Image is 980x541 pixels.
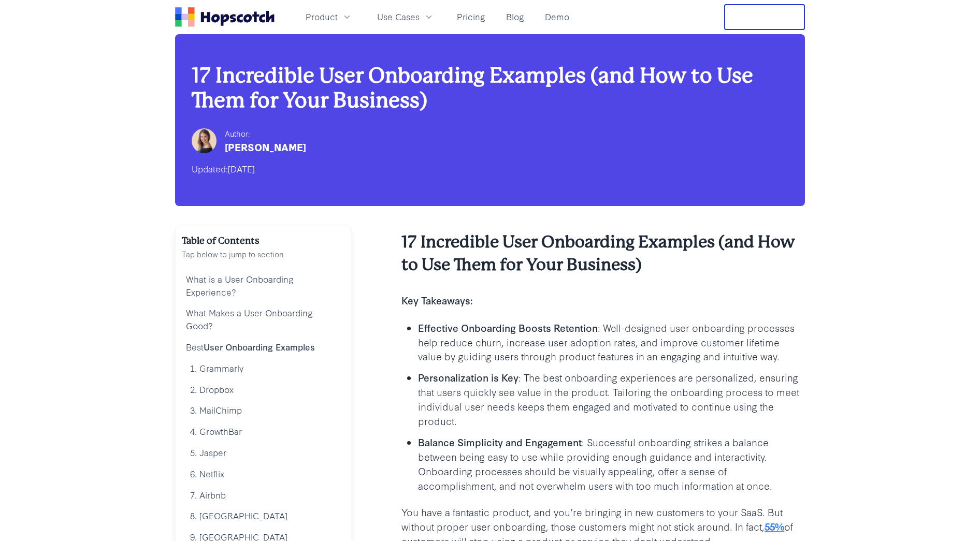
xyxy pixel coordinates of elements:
span: Product [306,10,338,23]
button: Use Cases [371,8,440,25]
time: [DATE] [228,163,255,174]
button: Free Trial [724,4,805,30]
a: 1. Grammarly [182,358,345,379]
p: : Well-designed user onboarding processes help reduce churn, increase user adoption rates, and im... [418,320,805,364]
a: Home [175,7,275,27]
h2: Table of Contents [182,233,345,248]
a: 8. [GEOGRAPHIC_DATA] [182,505,345,527]
p: : The best onboarding experiences are personalized, ensuring that users quickly see value in the ... [418,370,805,428]
a: Blog [502,8,528,25]
b: Personalization is Key [418,370,518,384]
span: Use Cases [377,10,420,23]
a: What Makes a User Onboarding Good? [182,302,345,337]
a: BestUser Onboarding Examples [182,337,345,358]
img: Hailey Friedman [192,128,217,153]
a: 55% [765,519,784,533]
a: 4. GrowthBar [182,421,345,442]
a: Demo [541,8,573,25]
a: 7. Airbnb [182,485,345,506]
b: Effective Onboarding Boosts Retention [418,320,598,334]
a: Pricing [453,8,489,25]
b: User Onboarding Examples [204,341,315,353]
h2: 17 Incredible User Onboarding Examples (and How to Use Them for Your Business) [401,231,805,276]
b: Key Takeaways: [401,293,473,307]
div: Updated: [192,160,788,177]
a: 2. Dropbox [182,379,345,400]
a: 3. MailChimp [182,400,345,421]
h1: 17 Incredible User Onboarding Examples (and How to Use Them for Your Business) [192,63,788,113]
p: : Successful onboarding strikes a balance between being easy to use while providing enough guidan... [418,435,805,493]
a: 5. Jasper [182,442,345,463]
p: Tap below to jump to section [182,248,345,260]
button: Product [299,8,358,25]
a: 6. Netflix [182,463,345,485]
div: [PERSON_NAME] [225,140,306,154]
b: Balance Simplicity and Engagement [418,435,582,449]
div: Author: [225,127,306,140]
a: What is a User Onboarding Experience? [182,269,345,303]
